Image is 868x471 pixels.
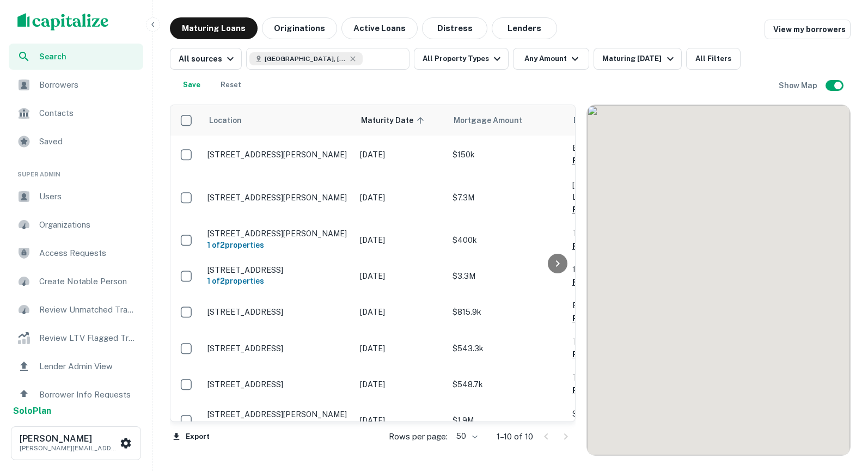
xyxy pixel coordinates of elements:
p: Silver Star CRE LLC [572,408,681,420]
span: Review Unmatched Transactions [39,303,137,316]
p: $1.9M [453,414,561,426]
span: Mortgage Amount [454,114,536,127]
span: Saved [39,135,137,148]
p: [STREET_ADDRESS] [207,265,349,275]
p: BC Encompass Holding LLC [572,142,681,154]
h6: [PERSON_NAME] [20,435,118,443]
button: Maturing Loans [170,17,258,39]
th: Mortgage Amount [447,105,567,136]
p: [STREET_ADDRESS][PERSON_NAME] [207,229,349,238]
p: [DATE] [360,270,442,282]
p: [DATE] [360,306,442,318]
button: Originations [262,17,337,39]
span: Users [39,190,137,203]
p: $543.3k [453,342,561,354]
a: Borrowers [9,72,143,98]
th: Maturity Date [354,105,447,136]
img: capitalize-logo.png [17,13,109,30]
a: Search [9,44,143,70]
button: Request Borrower Info [572,203,661,216]
p: TWO Towers Group INC [572,227,681,239]
button: Request Borrower Info [572,276,661,289]
span: Contacts [39,107,137,120]
button: Request Borrower Info [572,420,661,433]
button: Distress [422,17,487,39]
a: Access Requests [9,240,143,266]
button: All Filters [686,48,741,70]
p: $3.3M [453,270,561,282]
a: Lender Admin View [9,353,143,380]
a: Create Notable Person [9,268,143,295]
button: Lenders [492,17,557,39]
div: 50 [452,429,479,444]
span: Review LTV Flagged Transactions [39,332,137,345]
span: Search [39,51,137,63]
h6: 1 of 6 properties [207,420,349,432]
p: 1731 Westheimer LP [572,264,681,276]
button: Save your search to get updates of matches that match your search criteria. [174,74,209,96]
p: 1–10 of 10 [497,430,533,443]
span: Organizations [39,218,137,231]
button: Request Borrower Info [572,384,661,397]
p: [STREET_ADDRESS] [207,307,349,317]
p: [STREET_ADDRESS][PERSON_NAME] [207,409,349,419]
button: Request Borrower Info [572,312,661,325]
p: $815.9k [453,306,561,318]
p: $548.7k [453,378,561,390]
div: Maturing [DATE] [602,52,676,65]
p: Rows per page: [389,430,448,443]
p: [STREET_ADDRESS][PERSON_NAME] [207,193,349,203]
strong: Solo Plan [13,406,51,416]
span: Maturity Date [361,114,427,127]
span: Location [209,114,242,127]
p: [DATE] [360,414,442,426]
div: Contacts [9,100,143,126]
span: Access Requests [39,247,137,260]
a: View my borrowers [765,20,851,39]
p: [DATE] [360,192,442,204]
a: Saved [9,129,143,155]
p: [STREET_ADDRESS] [207,344,349,353]
button: [PERSON_NAME][PERSON_NAME][EMAIL_ADDRESS][PERSON_NAME][DOMAIN_NAME] [11,426,141,460]
span: Lender Admin View [39,360,137,373]
button: Request Borrower Info [572,154,661,167]
iframe: Chat Widget [814,384,868,436]
button: Active Loans [341,17,418,39]
h6: Show Map [779,79,819,91]
h6: 1 of 2 properties [207,275,349,287]
p: Tranquil Builders LLC [572,336,681,348]
p: $7.3M [453,192,561,204]
a: SoloPlan [13,405,51,418]
button: Request Borrower Info [572,348,661,361]
button: All Property Types [414,48,509,70]
p: [DATE] [360,342,442,354]
p: [PERSON_NAME][EMAIL_ADDRESS][PERSON_NAME][DOMAIN_NAME] [20,443,118,453]
p: [DATE] [360,234,442,246]
span: Borrower Info Requests [39,388,137,401]
button: Reset [213,74,248,96]
span: Borrower Name [573,114,631,127]
span: [GEOGRAPHIC_DATA], [GEOGRAPHIC_DATA], [GEOGRAPHIC_DATA] [265,54,346,64]
a: Review LTV Flagged Transactions [9,325,143,351]
a: Users [9,183,143,210]
p: [PERSON_NAME] Leasehold LLC [572,179,681,203]
p: [DATE] [360,378,442,390]
button: Maturing [DATE] [594,48,681,70]
p: E & E Development Group LLC [572,299,681,311]
p: $400k [453,234,561,246]
a: Organizations [9,212,143,238]
p: $150k [453,149,561,161]
div: All sources [179,52,237,65]
a: Review Unmatched Transactions [9,297,143,323]
p: [DATE] [360,149,442,161]
div: Borrower Info Requests [9,382,143,408]
p: [STREET_ADDRESS][PERSON_NAME] [207,150,349,160]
